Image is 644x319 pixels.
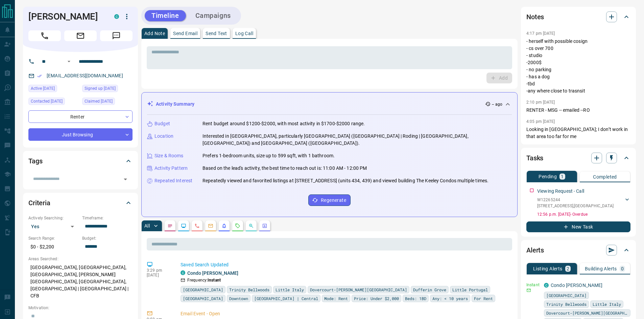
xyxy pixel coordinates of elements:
span: Active [DATE] [31,85,55,92]
div: condos.ca [114,14,119,19]
span: [GEOGRAPHIC_DATA] | Central [254,295,318,302]
svg: Email Verified [37,74,42,78]
span: Any: < 10 years [432,295,468,302]
span: Email [64,30,97,41]
span: Message [100,30,133,41]
div: Renter [28,110,133,123]
h2: Alerts [526,245,544,256]
div: Notes [526,9,630,25]
p: Size & Rooms [154,152,184,159]
button: Campaigns [189,10,238,21]
svg: Requests [235,223,240,229]
span: Downtown [229,295,248,302]
div: Sat Jul 30 2022 [82,85,133,94]
p: Activity Pattern [154,165,188,172]
p: Areas Searched: [28,256,133,262]
p: 2 [567,266,569,271]
p: Completed [593,175,617,179]
span: Little Italy [276,286,304,293]
span: Signed up [DATE] [85,85,116,92]
p: Repeated Interest [154,177,192,184]
span: [GEOGRAPHIC_DATA] [546,292,587,299]
span: For Rent [474,295,493,302]
div: Tasks [526,150,630,166]
p: Budget [154,120,170,127]
div: Fri Oct 10 2025 [82,98,133,107]
p: Budget: [82,235,133,241]
p: Location [154,133,173,140]
p: Based on the lead's activity, the best time to reach out is: 11:00 AM - 12:00 PM [202,165,367,172]
span: Little Portugal [452,286,488,293]
span: Contacted [DATE] [31,98,63,105]
p: Prefers 1-bedroom units, size up to 599 sqft, with 1 bathroom. [202,152,335,159]
h2: Notes [526,11,544,22]
p: -- ago [492,101,502,107]
p: Timeframe: [82,215,133,221]
svg: Notes [167,223,173,229]
div: Criteria [28,195,133,211]
p: Building Alerts [585,266,617,271]
p: Instant [526,282,540,288]
p: All [144,223,150,228]
span: Trinity Bellwoods [546,301,587,308]
p: Repeatedly viewed and favorited listings at [STREET_ADDRESS] (units 434, 439) and viewed building... [202,177,488,184]
p: Email Event - Open [181,310,509,317]
p: $0 - $2,200 [28,241,79,252]
span: Call [28,30,61,41]
div: Mon Oct 13 2025 [28,85,79,94]
p: Viewing Request - Call [537,188,584,195]
p: 12:56 p.m. [DATE] - Overdue [537,211,630,217]
p: RENTER - MSG -- emailed --RO [526,107,630,114]
span: Little Italy [593,301,621,308]
svg: Emails [208,223,213,229]
p: Send Text [206,31,227,36]
span: Beds: 1BD [405,295,426,302]
p: Search Range: [28,235,79,241]
span: Dufferin Grove [413,286,446,293]
div: W12265244[STREET_ADDRESS],[GEOGRAPHIC_DATA] [537,195,630,210]
a: Condo [PERSON_NAME] [551,283,603,288]
p: Actively Searching: [28,215,79,221]
p: Log Call [235,31,253,36]
p: 3:29 pm [147,268,170,273]
button: Open [121,175,130,184]
div: Activity Summary-- ago [147,98,512,110]
span: Mode: Rent [324,295,348,302]
button: Regenerate [308,194,351,206]
a: Condo [PERSON_NAME] [187,270,238,276]
h1: [PERSON_NAME] [28,11,104,22]
h2: Tasks [526,153,543,163]
svg: Lead Browsing Activity [181,223,186,229]
div: condos.ca [544,283,549,288]
span: Dovercourt-[PERSON_NAME][GEOGRAPHIC_DATA] [310,286,407,293]
svg: Calls [194,223,200,229]
span: [GEOGRAPHIC_DATA] [183,286,223,293]
a: [EMAIL_ADDRESS][DOMAIN_NAME] [47,73,123,78]
p: 1 [561,174,564,179]
h2: Criteria [28,197,50,208]
div: condos.ca [181,270,185,275]
span: Trinity Bellwoods [229,286,269,293]
p: Pending [539,174,557,179]
p: Send Email [173,31,197,36]
div: Yes [28,221,79,232]
div: Tags [28,153,133,169]
p: Saved Search Updated [181,261,509,268]
div: Just Browsing [28,128,133,141]
svg: Listing Alerts [221,223,227,229]
span: [GEOGRAPHIC_DATA] [183,295,223,302]
button: Open [65,57,73,65]
span: Price: Under $2,000 [354,295,399,302]
p: Looking in [GEOGRAPHIC_DATA]; I don’t work in that area too far for me [526,126,630,140]
p: Frequency: [187,277,221,283]
svg: Opportunities [248,223,254,229]
p: Listing Alerts [533,266,563,271]
div: Alerts [526,242,630,258]
p: [STREET_ADDRESS] , [GEOGRAPHIC_DATA] [537,203,614,209]
p: 2:10 pm [DATE] [526,100,555,105]
p: Activity Summary [156,101,194,108]
svg: Email [526,288,531,293]
p: W12265244 [537,197,614,203]
span: Claimed [DATE] [85,98,113,105]
h2: Tags [28,156,42,166]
